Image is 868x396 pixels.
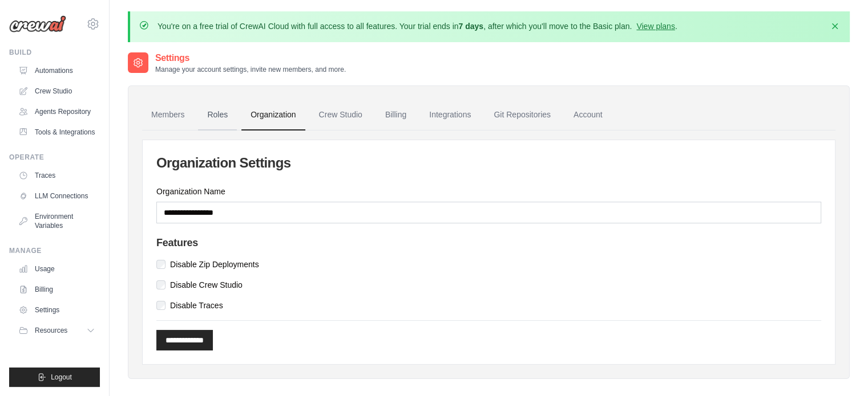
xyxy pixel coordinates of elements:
[156,154,821,172] h2: Organization Settings
[156,186,821,197] label: Organization Name
[485,100,560,130] a: Git Repositories
[310,100,372,130] a: Crew Studio
[14,207,100,235] a: Environment Variables
[14,82,100,100] a: Crew Studio
[241,100,305,130] a: Organization
[14,321,100,340] button: Resources
[51,373,72,382] span: Logout
[636,22,675,31] a: View plans
[158,21,677,32] p: You're on a free trial of CrewAI Cloud with full access to all features. Your trial ends in , aft...
[170,259,259,270] label: Disable Zip Deployments
[9,15,66,32] img: Logo
[458,22,483,31] strong: 7 days
[14,260,100,278] a: Usage
[376,100,415,130] a: Billing
[9,48,100,57] div: Build
[170,279,243,291] label: Disable Crew Studio
[14,123,100,141] a: Tools & Integrations
[9,368,100,387] button: Logout
[14,103,100,121] a: Agents Repository
[142,100,193,130] a: Members
[156,237,821,250] h4: Features
[14,301,100,319] a: Settings
[14,187,100,205] a: LLM Connections
[420,100,480,130] a: Integrations
[170,300,223,311] label: Disable Traces
[14,166,100,185] a: Traces
[198,100,237,130] a: Roles
[155,65,346,74] p: Manage your account settings, invite new members, and more.
[155,51,346,65] h2: Settings
[14,280,100,299] a: Billing
[14,62,100,80] a: Automations
[9,246,100,255] div: Manage
[564,100,612,130] a: Account
[35,326,67,335] span: Resources
[9,153,100,162] div: Operate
